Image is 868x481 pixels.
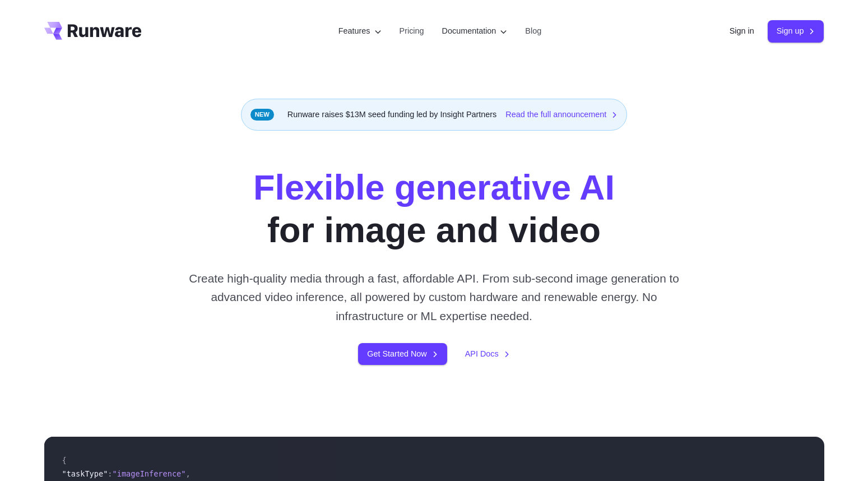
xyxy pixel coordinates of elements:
span: : [108,469,112,478]
h1: for image and video [253,166,615,251]
a: Sign in [730,25,754,38]
strong: Flexible generative AI [253,168,615,207]
div: Runware raises $13M seed funding led by Insight Partners [241,99,628,131]
span: "imageInference" [113,469,186,478]
a: Get Started Now [358,343,447,365]
a: Blog [525,25,541,38]
span: { [62,456,67,465]
a: API Docs [465,348,510,360]
a: Go to / [44,22,142,40]
p: Create high-quality media through a fast, affordable API. From sub-second image generation to adv... [184,269,684,325]
label: Documentation [442,25,508,38]
label: Features [338,25,382,38]
a: Read the full announcement [505,108,618,121]
a: Pricing [400,25,424,38]
a: Sign up [768,20,824,42]
span: , [185,469,190,478]
span: "taskType" [62,469,108,478]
